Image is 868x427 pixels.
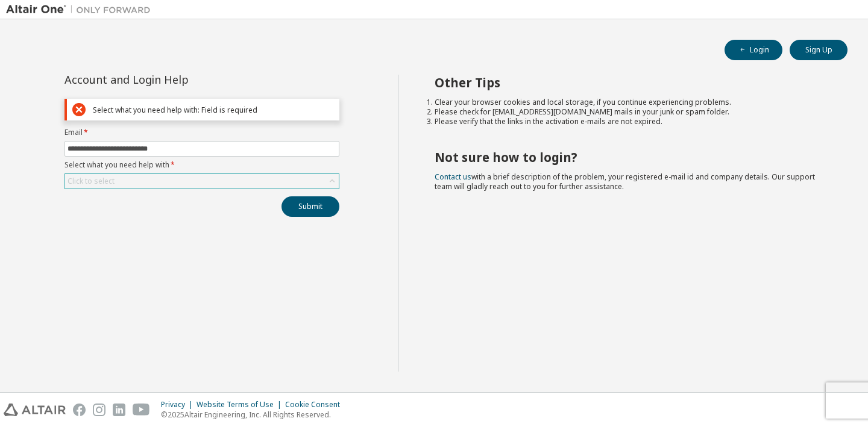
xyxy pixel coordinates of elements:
button: Sign Up [790,40,848,60]
img: instagram.svg [93,404,105,416]
div: Click to select [68,176,115,186]
div: Cookie Consent [285,400,347,410]
img: altair_logo.svg [4,404,66,416]
div: Select what you need help with: Field is required [93,105,334,114]
label: Email [64,128,339,137]
img: linkedin.svg [113,404,125,416]
img: facebook.svg [73,404,86,416]
p: © 2025 Altair Engineering, Inc. All Rights Reserved. [161,410,347,420]
button: Login [725,40,782,60]
div: Privacy [161,400,197,410]
li: Please check for [EMAIL_ADDRESS][DOMAIN_NAME] mails in your junk or spam folder. [435,107,826,117]
a: Contact us [435,172,471,182]
span: with a brief description of the problem, your registered e-mail id and company details. Our suppo... [435,172,815,192]
div: Website Terms of Use [197,400,285,410]
li: Please verify that the links in the activation e-mails are not expired. [435,117,826,126]
h2: Other Tips [435,75,826,90]
div: Click to select [65,174,339,189]
li: Clear your browser cookies and local storage, if you continue experiencing problems. [435,98,826,107]
h2: Not sure how to login? [435,149,826,165]
img: Altair One [6,4,157,16]
div: Account and Login Help [64,75,285,84]
label: Select what you need help with [64,160,339,170]
img: youtube.svg [133,404,150,416]
button: Submit [281,196,339,217]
